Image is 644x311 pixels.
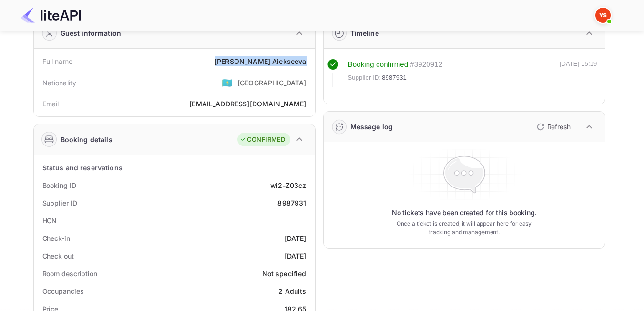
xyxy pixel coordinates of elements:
[285,233,307,243] div: [DATE]
[42,163,123,173] div: Status and reservations
[42,56,72,66] div: Full name
[42,233,70,243] div: Check-in
[42,251,74,261] div: Check out
[277,198,306,208] div: 8987931
[350,122,393,132] div: Message log
[285,251,307,261] div: [DATE]
[382,73,407,83] span: 8987931
[350,28,379,38] div: Timeline
[42,216,57,226] div: HCN
[278,286,306,296] div: 2 Adults
[262,269,307,279] div: Not specified
[392,208,537,218] p: No tickets have been created for this booking.
[348,73,381,83] span: Supplier ID:
[547,122,571,132] p: Refresh
[42,286,84,296] div: Occupancies
[222,74,233,91] span: United States
[42,99,59,109] div: Email
[42,269,97,279] div: Room description
[560,59,597,87] div: [DATE] 15:19
[61,28,122,38] div: Guest information
[61,135,112,145] div: Booking details
[240,135,285,145] div: CONFIRMED
[270,180,306,190] div: wi2-Z03cz
[237,78,307,88] div: [GEOGRAPHIC_DATA]
[189,99,306,109] div: [EMAIL_ADDRESS][DOMAIN_NAME]
[42,198,77,208] div: Supplier ID
[531,119,574,135] button: Refresh
[215,56,306,66] div: [PERSON_NAME] Aiekseeva
[21,8,81,23] img: LiteAPI Logo
[410,59,442,70] div: # 3920912
[42,180,76,190] div: Booking ID
[595,8,611,23] img: Yandex Support
[42,78,77,88] div: Nationality
[389,219,540,237] p: Once a ticket is created, it will appear here for easy tracking and management.
[348,59,409,70] div: Booking confirmed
